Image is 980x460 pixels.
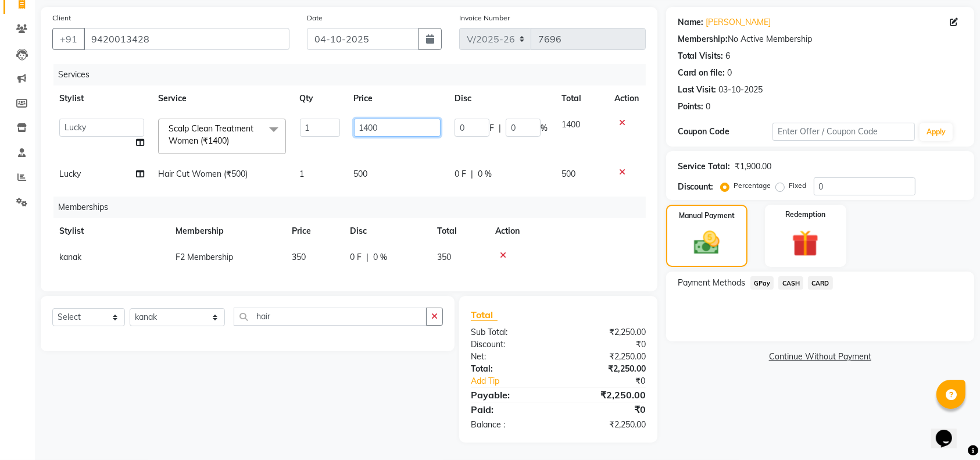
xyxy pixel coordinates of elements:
span: F [489,122,494,134]
div: ₹0 [574,375,654,387]
span: 0 % [478,168,492,180]
button: Apply [920,123,953,141]
span: % [541,122,548,134]
input: Search [234,308,427,326]
div: Services [53,64,654,85]
div: ₹2,250.00 [558,363,654,375]
div: 0 [728,67,732,79]
span: 0 % [373,251,387,263]
div: Membership: [678,33,728,45]
span: 1 [300,169,305,179]
th: Stylist [52,218,169,244]
div: ₹0 [558,338,654,351]
th: Price [285,218,343,244]
span: | [366,251,369,263]
th: Service [151,85,293,112]
div: ₹2,250.00 [558,326,654,338]
a: [PERSON_NAME] [706,16,771,28]
div: Total: [462,363,558,375]
span: CARD [808,276,833,290]
div: Balance : [462,419,558,431]
th: Membership [169,218,285,244]
div: No Active Membership [678,33,963,45]
label: Client [52,13,71,23]
th: Total [430,218,488,244]
span: Scalp Clean Treatment Women (₹1400) [169,123,253,146]
div: Paid: [462,402,558,416]
span: 350 [437,252,451,262]
span: 500 [561,169,575,179]
label: Fixed [789,180,807,191]
label: Manual Payment [679,211,735,221]
span: | [499,122,501,134]
a: x [229,135,234,146]
div: Points: [678,101,704,113]
span: Payment Methods [678,277,746,289]
img: _gift.svg [784,227,827,260]
span: 0 F [455,168,466,180]
div: Coupon Code [678,126,772,138]
div: Payable: [462,388,558,402]
div: Service Total: [678,161,731,173]
div: Name: [678,16,704,28]
div: Card on file: [678,67,725,79]
a: Add Tip [462,375,574,387]
span: Hair Cut Women (₹500) [158,169,248,179]
span: CASH [778,276,803,290]
span: GPay [750,276,774,290]
div: 03-10-2025 [719,84,763,96]
div: Sub Total: [462,326,558,338]
span: 1400 [561,119,580,130]
div: ₹2,250.00 [558,388,654,402]
span: 350 [292,252,306,262]
span: 0 F [350,251,362,263]
th: Stylist [52,85,151,112]
a: Continue Without Payment [668,351,972,363]
div: ₹0 [558,402,654,416]
label: Date [307,13,323,23]
th: Action [488,218,646,244]
span: Total [471,309,498,321]
span: | [471,168,473,180]
label: Percentage [734,180,771,191]
label: Redemption [785,209,825,220]
div: Total Visits: [678,50,724,62]
th: Disc [448,85,555,112]
div: ₹1,900.00 [735,161,772,173]
div: Discount: [678,181,714,193]
input: Enter Offer / Coupon Code [772,123,915,141]
div: Discount: [462,338,558,351]
th: Price [347,85,448,112]
div: ₹2,250.00 [558,351,654,363]
div: Net: [462,351,558,363]
span: F2 Membership [176,252,233,262]
th: Action [607,85,646,112]
img: _cash.svg [686,228,728,258]
div: Memberships [53,197,654,218]
div: 0 [706,101,711,113]
th: Qty [293,85,347,112]
button: +91 [52,28,85,50]
div: Last Visit: [678,84,717,96]
span: 500 [354,169,368,179]
span: Lucky [59,169,81,179]
div: ₹2,250.00 [558,419,654,431]
th: Disc [343,218,430,244]
div: 6 [726,50,731,62]
label: Invoice Number [459,13,510,23]
input: Search by Name/Mobile/Email/Code [84,28,289,50]
span: kanak [59,252,81,262]
iframe: chat widget [931,413,968,448]
th: Total [555,85,607,112]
